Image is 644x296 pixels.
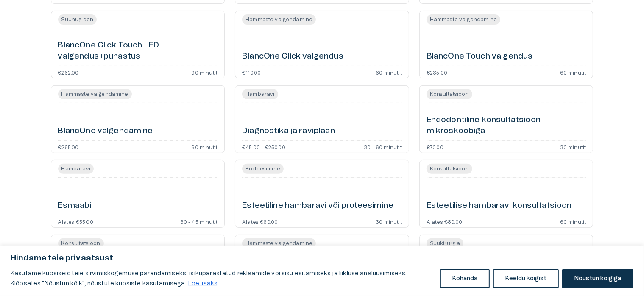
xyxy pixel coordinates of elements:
[58,89,132,99] span: Hammaste valgendamine
[440,269,490,288] button: Kohanda
[419,85,594,153] a: Open service booking details
[493,269,559,288] button: Keeldu kõigist
[427,144,443,149] p: €70.00
[242,219,278,224] p: Alates €60.00
[376,70,402,75] p: 60 minutit
[427,219,462,224] p: Alates €80.00
[242,89,278,99] span: Hambaravi
[191,144,217,149] p: 60 minutit
[191,70,217,75] p: 90 minutit
[419,160,594,228] a: Open service booking details
[11,268,434,289] p: Kasutame küpsiseid teie sirvimiskogemuse parandamiseks, isikupärastatud reklaamide või sisu esita...
[58,126,153,137] h6: BlancOne valgendamine
[235,11,409,78] a: Open service booking details
[419,11,594,78] a: Open service booking details
[560,144,586,149] p: 30 minutit
[51,11,225,78] a: Open service booking details
[427,164,472,174] span: Konsultatsioon
[427,14,500,25] span: Hammaste valgendamine
[242,144,285,149] p: €45.00 - €250.00
[242,14,316,25] span: Hammaste valgendamine
[51,85,225,153] a: Open service booking details
[58,200,92,212] h6: Esmaabi
[427,114,586,137] h6: Endodontiline konsultatsioon mikroskoobiga
[560,219,586,224] p: 60 minutit
[235,85,409,153] a: Open service booking details
[427,51,533,62] h6: BlancOne Touch valgendus
[562,269,633,288] button: Nõustun kõigiga
[242,164,284,174] span: Proteesimine
[58,238,104,249] span: Konsultatsioon
[58,164,94,174] span: Hambaravi
[427,89,472,99] span: Konsultatsioon
[242,51,343,62] h6: BlancOne Click valgendus
[58,219,93,224] p: Alates €55.00
[58,70,79,75] p: €262.00
[427,200,572,212] h6: Esteetilise hambaravi konsultatsioon
[376,219,402,224] p: 30 minutit
[364,144,402,149] p: 30 - 60 minutit
[43,7,56,14] span: Help
[560,70,586,75] p: 60 minutit
[58,14,97,25] span: Suuhügieen
[180,219,218,224] p: 30 - 45 minutit
[242,238,316,249] span: Hammaste valgendamine
[58,144,79,149] p: €265.00
[235,160,409,228] a: Open service booking details
[427,238,464,249] span: Suukirurgia
[242,200,393,212] h6: Esteetiline hambaravi või proteesimine
[51,160,225,228] a: Open service booking details
[427,70,447,75] p: €235.00
[242,70,261,75] p: €110.00
[242,126,335,137] h6: Diagnostika ja raviplaan
[11,253,633,263] p: Hindame teie privaatsust
[188,280,218,287] a: Loe lisaks
[58,40,218,62] h6: BlancOne Click Touch LED valgendus+puhastus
